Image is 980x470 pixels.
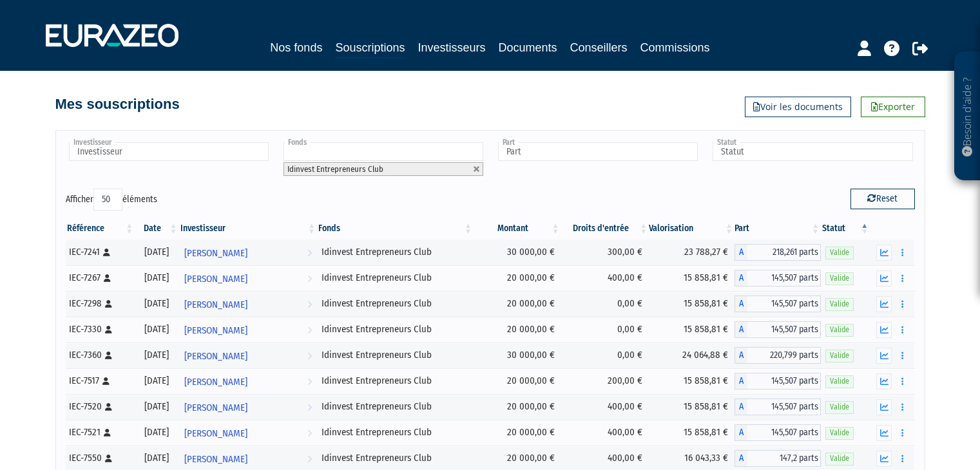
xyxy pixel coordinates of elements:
[649,317,735,343] td: 15 858,81 €
[307,396,312,420] i: Voir l'investisseur
[184,293,247,317] span: [PERSON_NAME]
[747,321,821,338] span: 145,507 parts
[322,271,469,285] div: Idinvest Entrepreneurs Club
[317,218,474,240] th: Fonds: activer pour trier la colonne par ordre croissant
[825,453,854,465] span: Valide
[825,298,854,310] span: Valide
[322,245,469,259] div: Idinvest Entrepreneurs Club
[179,343,317,368] a: [PERSON_NAME]
[561,291,649,317] td: 0,00 €
[649,394,735,420] td: 15 858,81 €
[322,374,469,388] div: Idinvest Entrepreneurs Club
[322,426,469,439] div: Idinvest Entrepreneurs Club
[861,97,925,117] a: Exporter
[69,400,131,413] div: IEC-7520
[307,293,312,317] i: Voir l'investisseur
[735,424,747,441] span: A
[322,323,469,336] div: Idinvest Entrepreneurs Club
[649,420,735,446] td: 15 858,81 €
[139,374,174,388] div: [DATE]
[307,422,312,446] i: Voir l'investisseur
[747,296,821,312] span: 145,507 parts
[649,368,735,394] td: 15 858,81 €
[322,297,469,310] div: Idinvest Entrepreneurs Club
[307,370,312,394] i: Voir l'investisseur
[821,218,870,240] th: Statut : activer pour trier la colonne par ordre d&eacute;croissant
[93,189,122,211] select: Afficheréléments
[735,450,821,467] div: A - Idinvest Entrepreneurs Club
[184,319,247,343] span: [PERSON_NAME]
[135,218,178,240] th: Date: activer pour trier la colonne par ordre croissant
[270,39,322,57] a: Nos fonds
[184,396,247,420] span: [PERSON_NAME]
[561,218,649,240] th: Droits d'entrée: activer pour trier la colonne par ordre croissant
[105,352,112,359] i: [Français] Personne physique
[184,241,247,265] span: [PERSON_NAME]
[570,39,628,57] a: Conseillers
[105,455,112,462] i: [Français] Personne physique
[735,296,821,312] div: A - Idinvest Entrepreneurs Club
[640,39,710,57] a: Commissions
[104,429,111,437] i: [Français] Personne physique
[747,450,821,467] span: 147,2 parts
[139,400,174,413] div: [DATE]
[474,317,561,343] td: 20 000,00 €
[561,368,649,394] td: 200,00 €
[474,265,561,291] td: 20 000,00 €
[649,291,735,317] td: 15 858,81 €
[745,97,851,117] a: Voir les documents
[179,265,317,291] a: [PERSON_NAME]
[735,244,747,261] span: A
[649,343,735,368] td: 24 064,88 €
[69,245,131,259] div: IEC-7241
[179,420,317,446] a: [PERSON_NAME]
[66,218,135,240] th: Référence : activer pour trier la colonne par ordre croissant
[499,39,557,57] a: Documents
[474,420,561,446] td: 20 000,00 €
[307,267,312,291] i: Voir l'investisseur
[747,399,821,415] span: 145,507 parts
[287,164,383,174] span: Idinvest Entrepreneurs Club
[825,272,854,285] span: Valide
[184,370,247,394] span: [PERSON_NAME]
[66,189,157,211] label: Afficher éléments
[307,241,312,265] i: Voir l'investisseur
[474,343,561,368] td: 30 000,00 €
[561,343,649,368] td: 0,00 €
[825,350,854,362] span: Valide
[103,249,110,256] i: [Français] Personne physique
[179,218,317,240] th: Investisseur: activer pour trier la colonne par ordre croissant
[179,240,317,265] a: [PERSON_NAME]
[46,24,178,47] img: 1732889491-logotype_eurazeo_blanc_rvb.png
[139,297,174,310] div: [DATE]
[474,368,561,394] td: 20 000,00 €
[735,296,747,312] span: A
[307,344,312,368] i: Voir l'investisseur
[561,420,649,446] td: 400,00 €
[69,297,131,310] div: IEC-7298
[735,450,747,467] span: A
[474,240,561,265] td: 30 000,00 €
[735,244,821,261] div: A - Idinvest Entrepreneurs Club
[735,424,821,441] div: A - Idinvest Entrepreneurs Club
[747,424,821,441] span: 145,507 parts
[105,326,112,334] i: [Français] Personne physique
[825,375,854,388] span: Valide
[474,218,561,240] th: Montant: activer pour trier la colonne par ordre croissant
[184,267,247,291] span: [PERSON_NAME]
[322,400,469,413] div: Idinvest Entrepreneurs Club
[179,368,317,394] a: [PERSON_NAME]
[735,373,821,390] div: A - Idinvest Entrepreneurs Club
[139,348,174,362] div: [DATE]
[139,271,174,285] div: [DATE]
[102,377,110,385] i: [Français] Personne physique
[179,317,317,343] a: [PERSON_NAME]
[825,427,854,439] span: Valide
[850,189,915,209] button: Reset
[747,373,821,390] span: 145,507 parts
[307,319,312,343] i: Voir l'investisseur
[735,347,747,364] span: A
[649,265,735,291] td: 15 858,81 €
[561,240,649,265] td: 300,00 €
[69,374,131,388] div: IEC-7517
